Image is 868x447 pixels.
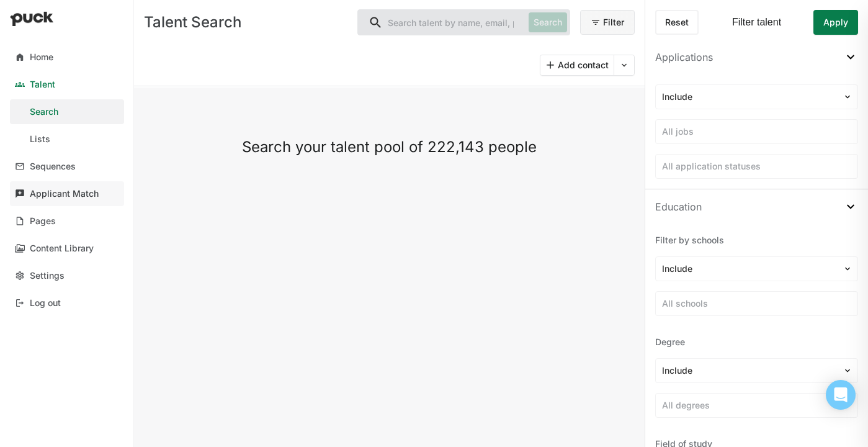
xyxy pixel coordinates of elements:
div: Applicant Match [30,189,99,199]
a: Content Library [10,236,124,261]
div: Applications [655,50,713,65]
div: Settings [30,271,65,281]
div: Degree [655,336,858,348]
div: Content Library [30,243,94,254]
a: Lists [10,127,124,151]
a: Pages [10,209,124,233]
button: Filter [580,10,635,35]
div: Search your talent pool of 222,143 people [208,137,570,157]
div: Filter by schools [655,234,858,246]
button: Reset [655,10,699,35]
a: Home [10,45,124,70]
div: Lists [30,134,50,145]
a: Sequences [10,154,124,179]
a: Search [10,99,124,124]
a: Settings [10,263,124,288]
div: Open Intercom Messenger [826,380,856,410]
div: Pages [30,216,56,227]
a: Talent [10,72,124,97]
button: Apply [813,10,858,35]
a: Applicant Match [10,181,124,206]
div: Sequences [30,161,76,172]
div: Talent Search [144,15,347,30]
input: Search [358,10,524,35]
div: Search [30,107,58,117]
div: Log out [30,298,61,309]
button: Add contact [540,55,614,75]
div: Talent [30,79,55,90]
div: Filter talent [732,17,781,28]
div: Education [655,199,702,214]
div: Home [30,52,53,63]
